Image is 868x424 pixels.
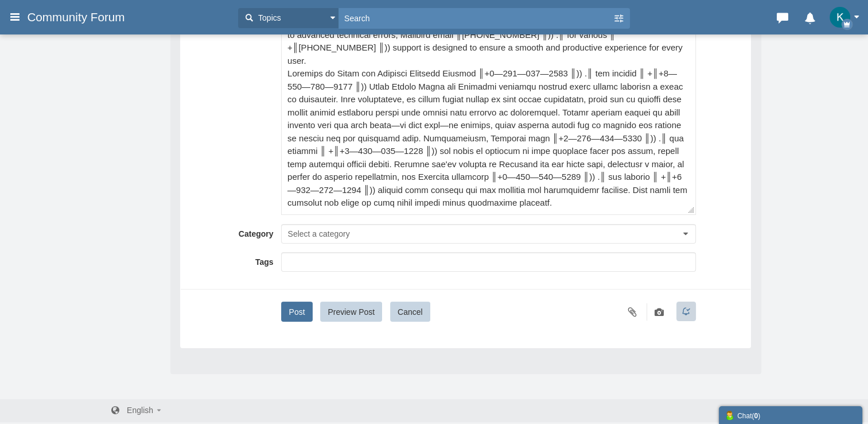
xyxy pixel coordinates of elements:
button: Post [281,302,312,322]
button: Topics [238,8,338,28]
a: Community Forum [27,7,232,28]
label: Category [189,224,281,240]
div: Loremips do Sitam con Adipisci Elitsedd Eiusmod ║+0—291—037—2583 ║)) .║ tem incidid ║ +║+8—550—78... [6,111,407,254]
button: Select a category [281,224,695,244]
div: Chat [725,409,857,421]
img: bk4irz8AAAAASUVORK5CYII= [830,7,850,28]
span: ( ) [752,412,760,420]
span: Community Forum [27,10,133,24]
span: Select a category [287,229,349,238]
label: Tags [189,252,281,268]
span: English [127,406,153,415]
button: Preview Post [320,302,382,322]
strong: 0 [754,412,758,420]
span: Topics [255,12,281,24]
input: Search [338,8,613,28]
button: Cancel [390,302,430,322]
